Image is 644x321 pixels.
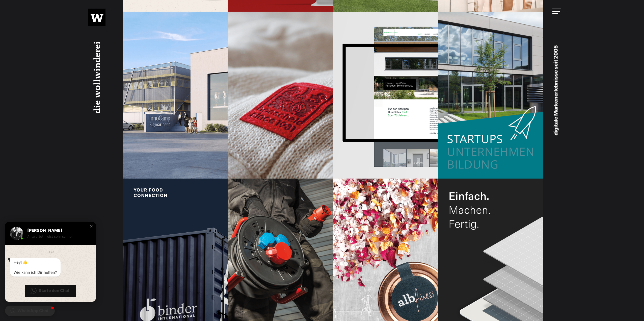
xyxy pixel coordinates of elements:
[10,227,23,240] img: Manuel Wollwinder
[14,270,57,275] div: Wie kann ich Dir helfen?
[47,249,54,254] div: 13:23
[543,29,569,153] p: digitale Markenerlebnisse seit 2005
[14,260,57,265] div: Hey! 👋
[39,288,69,293] span: Starte den Chat
[91,34,108,120] h1: die wollwinderei
[91,14,103,22] img: Logo wollwinder
[27,228,87,233] div: [PERSON_NAME]
[27,234,87,239] p: Antwortet meist sehr schnell
[25,285,76,297] button: Starte den Chat
[5,306,55,316] button: WhatsApp Chat
[89,224,94,229] div: Close chat window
